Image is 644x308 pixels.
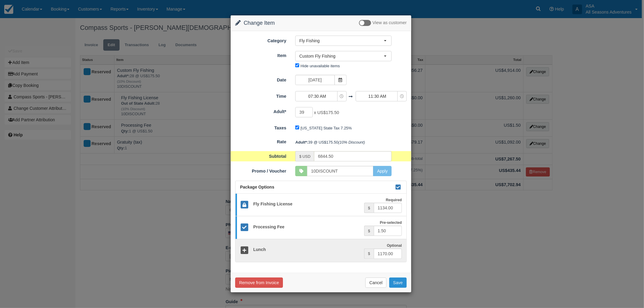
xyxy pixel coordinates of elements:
[231,166,291,174] label: Promo / Voucher
[299,38,384,44] span: Fly Fishing
[291,137,411,147] div: 39 @ US$175.50
[373,166,392,176] button: Apply
[231,123,291,131] label: Taxes
[368,206,370,210] small: $
[389,278,407,288] button: Save
[380,221,402,225] strong: Pre-selected
[231,91,291,100] label: Time
[368,229,370,233] small: $
[299,53,384,59] span: Custom Fly Fishing
[231,75,291,83] label: Date
[299,154,310,159] small: $ USD
[368,252,370,256] small: $
[365,278,386,288] button: Cancel
[296,93,338,99] span: 07:30 AM
[356,91,407,101] button: 11:30 AM
[295,36,392,46] button: Fly Fishing
[295,140,308,144] strong: Adult*
[235,239,406,262] a: Lunch Optional $
[373,21,407,25] span: View as customer
[249,225,364,229] h5: Processing Fee
[235,194,406,217] a: Fly Fishing License Required $
[249,202,364,206] h5: Fly Fishing License
[300,64,340,68] label: Hide unavailable items
[300,126,352,130] label: [US_STATE] State Tax 7.25%
[235,216,406,239] a: Processing Fee Pre-selected $
[235,278,283,288] button: Remove from Invoice
[356,93,399,99] span: 11:30 AM
[240,185,274,189] span: Package Options
[249,247,364,252] h5: Lunch
[387,243,402,248] strong: Optional
[244,20,275,26] span: Change Item
[295,91,346,101] button: 07:30 AM
[231,106,291,115] label: Adult*
[231,137,291,145] label: Rate
[231,50,291,59] label: Item
[231,151,291,160] label: Subtotal
[386,198,402,202] strong: Required
[338,140,365,144] em: (10% Discount)
[295,107,313,117] input: Adult*
[231,36,291,44] label: Category
[295,51,392,61] button: Custom Fly Fishing
[314,110,339,115] span: x US$175.50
